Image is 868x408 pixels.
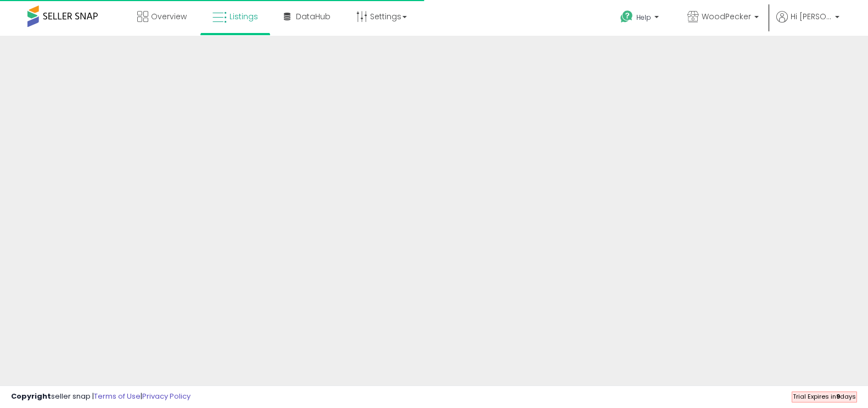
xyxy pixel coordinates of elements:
div: seller snap | | [11,392,191,402]
span: Listings [229,11,258,22]
span: Overview [151,11,187,22]
strong: Copyright [11,391,51,401]
span: Trial Expires in days [793,392,856,401]
span: WoodPecker [702,11,751,22]
span: DataHub [296,11,331,22]
span: Hi [PERSON_NAME] [791,11,832,22]
a: Terms of Use [94,391,141,401]
a: Hi [PERSON_NAME] [776,11,839,36]
a: Privacy Policy [142,391,191,401]
a: Help [612,2,670,36]
i: Get Help [620,10,634,24]
span: Help [636,13,651,22]
b: 9 [836,392,840,401]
